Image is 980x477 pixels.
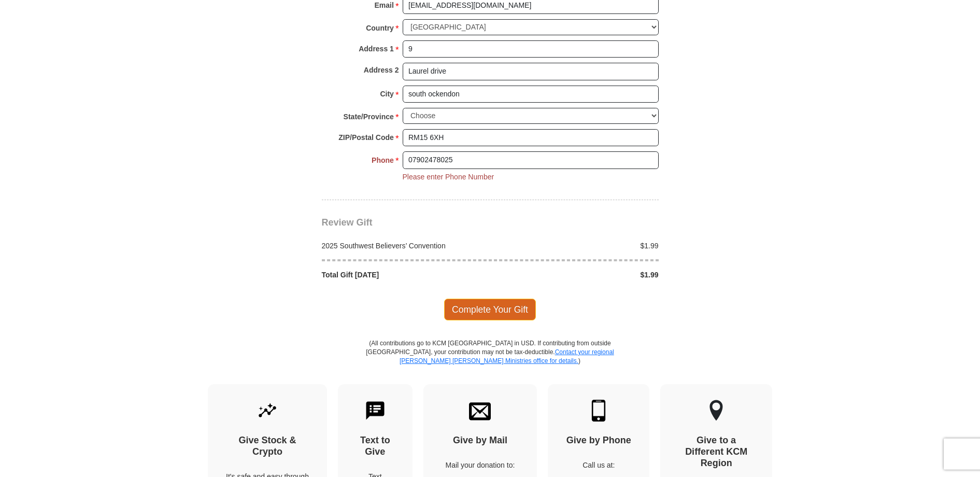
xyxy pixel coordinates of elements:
[469,400,491,422] img: envelope.svg
[359,41,394,56] strong: Address 1
[444,299,536,320] span: Complete Your Gift
[257,400,278,422] img: give-by-stock.svg
[366,339,615,384] p: (All contributions go to KCM [GEOGRAPHIC_DATA] in USD. If contributing from outside [GEOGRAPHIC_D...
[566,460,631,470] p: Call us at:
[316,241,490,251] div: 2025 Southwest Believers’ Convention
[709,400,723,422] img: other-region
[490,270,664,280] div: $1.99
[364,63,399,77] strong: Address 2
[364,400,386,422] img: text-to-give.svg
[322,217,373,228] span: Review Gift
[356,435,394,457] h4: Text to Give
[338,130,394,145] strong: ZIP/Postal Code
[566,435,631,446] h4: Give by Phone
[372,153,394,167] strong: Phone
[490,241,664,251] div: $1.99
[226,435,309,457] h4: Give Stock & Crypto
[344,109,394,124] strong: State/Province
[316,270,490,280] div: Total Gift [DATE]
[588,400,609,422] img: mobile.svg
[442,460,519,470] p: Mail your donation to:
[442,435,519,446] h4: Give by Mail
[678,435,754,469] h4: Give to a Different KCM Region
[403,172,494,182] li: Please enter Phone Number
[380,87,393,101] strong: City
[366,21,394,35] strong: Country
